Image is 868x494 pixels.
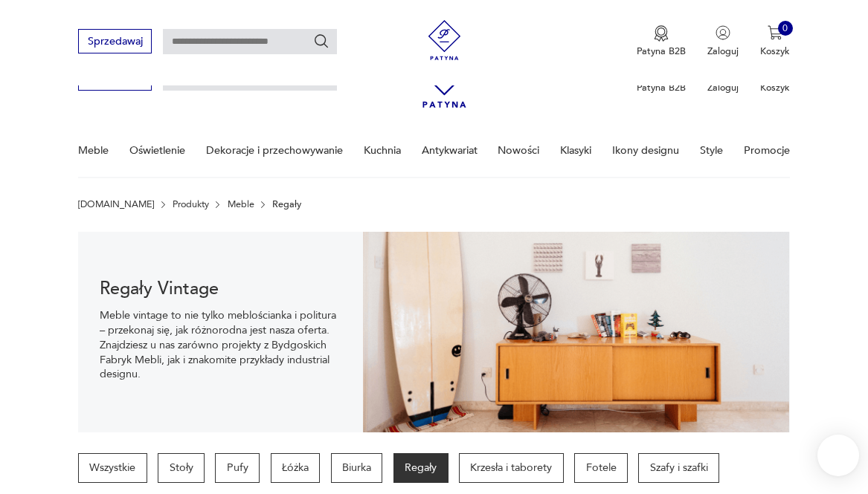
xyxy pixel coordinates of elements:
[707,25,739,58] button: Zaloguj
[459,453,564,483] a: Krzesła i taborety
[422,125,478,176] a: Antykwariat
[700,125,723,176] a: Style
[760,45,790,58] p: Koszyk
[654,25,669,42] img: Ikona medalu
[637,25,686,58] a: Ikona medaluPatyna B2B
[129,125,185,176] a: Oświetlenie
[760,81,790,94] p: Koszyk
[364,125,401,176] a: Kuchnia
[331,453,383,483] a: Biurka
[100,308,341,382] p: Meble vintage to nie tylko meblościanka i politura – przekonaj się, jak różnorodna jest nasza ofe...
[778,21,793,36] div: 0
[313,33,329,49] button: Szukaj
[707,45,739,58] p: Zaloguj
[638,453,719,483] a: Szafy i szafki
[78,38,152,47] a: Sprzedawaj
[817,435,859,476] iframe: Smartsupp widget button
[760,25,790,58] button: 0Koszyk
[271,453,321,483] a: Łóżka
[707,81,739,94] p: Zaloguj
[637,81,686,94] p: Patyna B2B
[228,199,254,209] a: Meble
[637,45,686,58] p: Patyna B2B
[173,199,209,209] a: Produkty
[78,199,154,209] a: [DOMAIN_NAME]
[78,125,109,176] a: Meble
[78,29,152,53] button: Sprzedawaj
[768,25,782,40] img: Ikona koszyka
[637,25,686,58] button: Patyna B2B
[100,282,341,298] h1: Regały Vintage
[574,453,628,483] a: Fotele
[363,232,790,432] img: dff48e7735fce9207bfd6a1aaa639af4.png
[498,125,539,176] a: Nowości
[716,25,730,40] img: Ikonka użytkownika
[206,125,343,176] a: Dekoracje i przechowywanie
[744,125,790,176] a: Promocje
[419,20,469,60] img: Patyna - sklep z meblami i dekoracjami vintage
[272,199,301,209] p: Regały
[78,453,147,483] a: Wszystkie
[612,125,679,176] a: Ikony designu
[393,453,449,483] a: Regały
[560,125,591,176] a: Klasyki
[158,453,205,483] a: Stoły
[215,453,260,483] a: Pufy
